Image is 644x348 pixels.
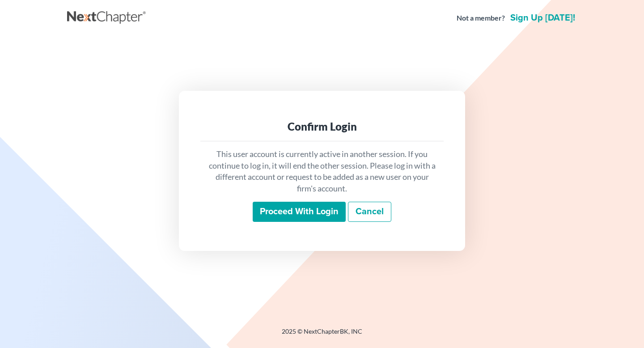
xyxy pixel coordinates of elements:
a: Sign up [DATE]! [508,13,577,22]
input: Proceed with login [253,202,346,222]
p: This user account is currently active in another session. If you continue to log in, it will end ... [208,149,436,195]
a: Cancel [348,202,391,222]
div: Confirm Login [208,119,436,134]
strong: Not a member? [457,13,505,23]
div: 2025 © NextChapterBK, INC [67,327,577,343]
